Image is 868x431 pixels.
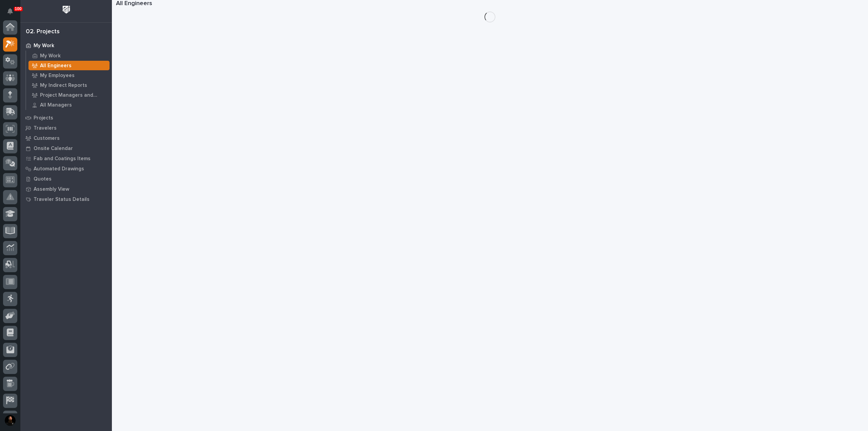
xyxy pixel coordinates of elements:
p: Traveler Status Details [34,196,90,203]
p: My Employees [40,73,75,79]
button: users-avatar [3,413,17,428]
a: Traveler Status Details [20,194,112,204]
a: My Employees [26,71,112,80]
p: All Engineers [40,63,72,69]
a: Projects [20,113,112,123]
p: Assembly View [34,186,69,192]
p: Automated Drawings [34,166,84,172]
p: Quotes [34,176,52,182]
p: My Indirect Reports [40,82,87,89]
a: All Managers [26,100,112,110]
a: Assembly View [20,184,112,194]
a: Customers [20,133,112,143]
a: My Work [20,40,112,51]
div: Notifications100 [8,8,17,19]
p: 100 [15,6,22,11]
a: Fab and Coatings Items [20,153,112,164]
div: 02. Projects [26,28,60,36]
p: Projects [34,115,53,121]
img: Workspace Logo [60,3,73,16]
p: Fab and Coatings Items [34,156,91,162]
a: Quotes [20,174,112,184]
a: My Work [26,51,112,60]
a: Travelers [20,123,112,133]
button: Notifications [3,4,17,18]
p: All Managers [40,102,72,108]
p: My Work [34,43,54,49]
p: Onsite Calendar [34,146,73,152]
a: Automated Drawings [20,164,112,174]
p: Project Managers and Engineers [40,92,107,98]
a: All Engineers [26,61,112,70]
p: Customers [34,135,60,142]
p: My Work [40,53,61,59]
a: Onsite Calendar [20,143,112,153]
a: Project Managers and Engineers [26,90,112,100]
a: My Indirect Reports [26,80,112,90]
p: Travelers [34,125,57,131]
